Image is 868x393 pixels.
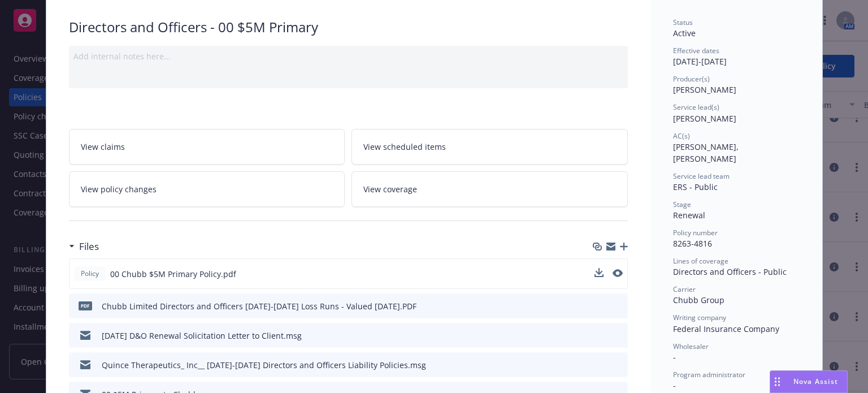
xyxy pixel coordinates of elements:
[363,141,446,153] span: View scheduled items
[613,300,623,312] button: preview file
[673,171,730,181] span: Service lead team
[673,113,736,124] span: [PERSON_NAME]
[673,313,726,322] span: Writing company
[351,129,628,165] a: View scheduled items
[613,268,623,280] button: preview file
[673,256,728,266] span: Lines of coverage
[673,266,787,277] span: Directors and Officers - Public
[351,171,628,207] a: View coverage
[81,183,157,195] span: View policy changes
[69,18,628,37] div: Directors and Officers - 00 $5M Primary
[673,141,741,164] span: [PERSON_NAME], [PERSON_NAME]
[595,330,604,342] button: download file
[673,28,696,38] span: Active
[673,46,800,67] div: [DATE] - [DATE]
[79,301,92,310] span: PDF
[673,84,736,95] span: [PERSON_NAME]
[102,300,416,312] div: Chubb Limited Directors and Officers [DATE]-[DATE] Loss Runs - Valued [DATE].PDF
[770,371,784,392] div: Drag to move
[363,183,417,195] span: View coverage
[673,102,719,112] span: Service lead(s)
[69,239,99,254] div: Files
[594,268,604,280] button: download file
[673,210,705,221] span: Renewal
[595,300,604,312] button: download file
[673,131,690,141] span: AC(s)
[673,238,712,249] span: 8263-4816
[793,377,838,386] span: Nova Assist
[81,141,125,153] span: View claims
[673,46,719,55] span: Effective dates
[613,269,623,277] button: preview file
[673,323,779,334] span: Federal Insurance Company
[79,269,101,279] span: Policy
[673,295,724,305] span: Chubb Group
[102,330,302,342] div: [DATE] D&O Renewal Solicitation Letter to Client.msg
[613,359,623,371] button: preview file
[102,359,426,371] div: Quince Therapeutics_ Inc__ [DATE]-[DATE] Directors and Officers Liability Policies.msg
[673,74,710,84] span: Producer(s)
[69,129,345,165] a: View claims
[595,359,604,371] button: download file
[594,268,604,277] button: download file
[673,18,693,27] span: Status
[110,268,236,280] span: 00 Chubb $5M Primary Policy.pdf
[79,239,99,254] h3: Files
[673,352,676,362] span: -
[673,370,745,379] span: Program administrator
[673,200,691,209] span: Stage
[73,50,623,62] div: Add internal notes here...
[673,380,676,391] span: -
[673,284,696,294] span: Carrier
[770,370,848,393] button: Nova Assist
[673,228,718,237] span: Policy number
[613,330,623,342] button: preview file
[69,171,345,207] a: View policy changes
[673,182,718,192] span: ERS - Public
[673,342,709,351] span: Wholesaler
